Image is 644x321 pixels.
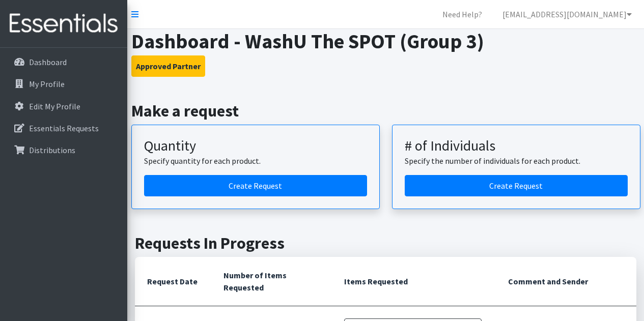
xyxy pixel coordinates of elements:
[144,175,367,196] a: Create a request by quantity
[131,55,205,77] button: Approved Partner
[4,52,123,72] a: Dashboard
[29,145,75,155] p: Distributions
[135,234,636,253] h2: Requests In Progress
[4,74,123,94] a: My Profile
[332,257,496,306] th: Items Requested
[131,101,640,121] h2: Make a request
[29,57,67,67] p: Dashboard
[131,29,640,53] h1: Dashboard - WashU The SPOT (Group 3)
[144,155,367,167] p: Specify quantity for each product.
[4,96,123,116] a: Edit My Profile
[135,257,211,306] th: Request Date
[211,257,332,306] th: Number of Items Requested
[494,4,640,24] a: [EMAIL_ADDRESS][DOMAIN_NAME]
[4,7,123,41] img: HumanEssentials
[29,79,65,89] p: My Profile
[405,175,628,196] a: Create a request by number of individuals
[4,140,123,160] a: Distributions
[405,137,628,155] h3: # of Individuals
[144,137,367,155] h3: Quantity
[405,155,628,167] p: Specify the number of individuals for each product.
[29,101,80,111] p: Edit My Profile
[434,4,490,24] a: Need Help?
[496,257,636,306] th: Comment and Sender
[29,123,99,133] p: Essentials Requests
[4,118,123,138] a: Essentials Requests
